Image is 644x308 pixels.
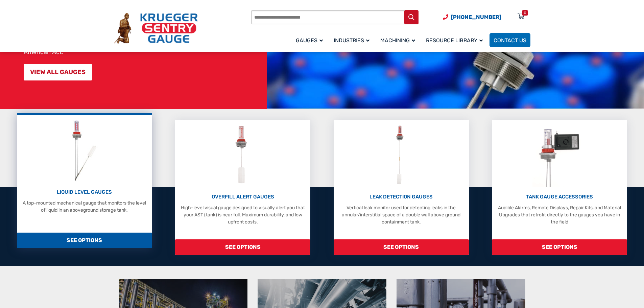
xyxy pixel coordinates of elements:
[20,188,149,196] p: LIQUID LEVEL GAUGES
[337,193,466,201] p: LEAK DETECTION GAUGES
[296,37,323,44] span: Gauges
[175,239,310,255] span: SEE OPTIONS
[492,120,627,255] a: Tank Gauge Accessories TANK GAUGE ACCESSORIES Audible Alarms, Remote Displays, Repair Kits, and M...
[524,10,526,16] div: 0
[494,37,526,44] span: Contact Us
[24,64,92,80] a: VIEW ALL GAUGES
[426,37,483,44] span: Resource Library
[66,118,102,183] img: Liquid Level Gauges
[443,13,501,21] a: Phone Number (920) 434-8860
[20,199,149,214] p: A top-mounted mechanical gauge that monitors the level of liquid in an aboveground storage tank.
[24,15,263,55] p: At Krueger Sentry Gauge, for over 75 years we have manufactured over three million liquid-level g...
[17,233,152,248] span: SEE OPTIONS
[495,193,624,201] p: TANK GAUGE ACCESSORIES
[337,204,466,226] p: Vertical leak monitor used for detecting leaks in the annular/interstitial space of a double wall...
[376,32,422,48] a: Machining
[490,33,530,47] a: Contact Us
[422,32,490,48] a: Resource Library
[388,123,414,187] img: Leak Detection Gauges
[228,123,258,187] img: Overfill Alert Gauges
[492,239,627,255] span: SEE OPTIONS
[178,193,307,201] p: OVERFILL ALERT GAUGES
[334,239,469,255] span: SEE OPTIONS
[292,32,330,48] a: Gauges
[330,32,376,48] a: Industries
[334,37,369,44] span: Industries
[114,13,198,44] img: Krueger Sentry Gauge
[495,204,624,226] p: Audible Alarms, Remote Displays, Repair Kits, and Material Upgrades that retrofit directly to the...
[17,113,152,248] a: Liquid Level Gauges LIQUID LEVEL GAUGES A top-mounted mechanical gauge that monitors the level of...
[175,120,310,255] a: Overfill Alert Gauges OVERFILL ALERT GAUGES High-level visual gauge designed to visually alert yo...
[532,123,587,187] img: Tank Gauge Accessories
[178,204,307,226] p: High-level visual gauge designed to visually alert you that your AST (tank) is near full. Maximum...
[380,37,415,44] span: Machining
[334,120,469,255] a: Leak Detection Gauges LEAK DETECTION GAUGES Vertical leak monitor used for detecting leaks in the...
[451,14,501,20] span: [PHONE_NUMBER]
